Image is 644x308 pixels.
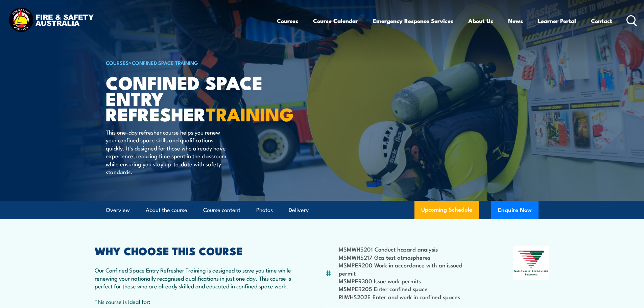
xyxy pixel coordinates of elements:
a: Upcoming Schedule [414,201,479,219]
img: Nationally Recognised Training logo. [513,246,550,280]
strong: TRAINING [206,99,294,127]
h6: > [106,58,273,67]
a: Photos [256,201,273,219]
a: Courses [277,12,298,30]
p: This course is ideal for: [95,298,292,305]
a: Course Calendar [313,12,358,30]
li: RIIWHS202E Enter and work in confined spaces [339,293,480,301]
h2: WHY CHOOSE THIS COURSE [95,246,292,255]
a: Overview [106,201,130,219]
h1: Confined Space Entry Refresher [106,74,273,122]
a: About the course [146,201,187,219]
button: Enquire Now [491,201,539,219]
a: Contact [591,12,612,30]
a: Delivery [289,201,309,219]
p: Our Confined Space Entry Refresher Training is designed to save you time while renewing your nati... [95,266,292,290]
li: MSMWHS217 Gas test atmospheres [339,253,480,261]
p: This one-day refresher course helps you renew your confined space skills and qualifications quick... [106,128,229,175]
li: MSMPER300 Issue work permits [339,277,480,285]
li: MSMPER200 Work in accordance with an issued permit [339,261,480,277]
a: About Us [468,12,493,30]
a: News [508,12,523,30]
a: Emergency Response Services [373,12,453,30]
a: Learner Portal [538,12,576,30]
a: COURSES [106,59,129,66]
a: Confined Space Training [132,59,198,66]
li: MSMPER205 Enter confined space [339,285,480,292]
li: MSMWHS201 Conduct hazard analysis [339,245,480,253]
a: Course content [203,201,240,219]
